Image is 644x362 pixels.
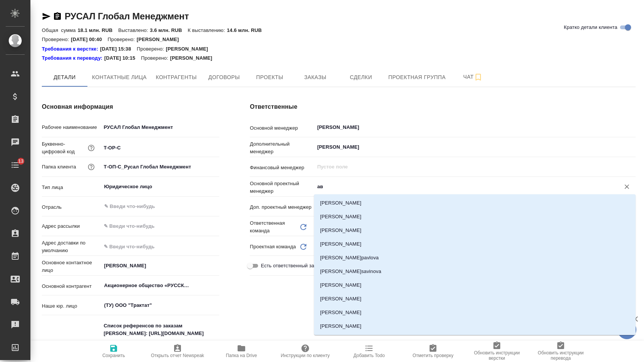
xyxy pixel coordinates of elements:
[273,341,337,362] button: Инструкции по клиенту
[314,224,636,237] li: [PERSON_NAME]
[209,341,273,362] button: Папка на Drive
[188,27,227,33] p: К выставлению:
[103,202,192,211] input: ✎ Введи что-нибудь
[104,54,141,62] p: [DATE] 10:15
[101,161,220,172] input: ✎ Введи что-нибудь
[156,73,197,82] span: Контрагенты
[215,305,217,306] button: Open
[137,45,166,53] p: Проверено:
[42,259,101,274] p: Основное контактное лицо
[281,353,330,358] span: Инструкции по клиенту
[82,341,146,362] button: Сохранить
[337,341,401,362] button: Добавить Todo
[170,54,218,62] p: [PERSON_NAME]
[401,341,465,362] button: Отметить проверку
[71,37,108,42] p: [DATE] 00:40
[250,180,314,195] p: Основной проектный менеджер
[297,73,333,82] span: Заказы
[42,124,101,131] p: Рабочее наименование
[86,143,96,153] button: Нужен для формирования номера заказа/сделки
[215,265,217,267] button: Open
[42,37,71,42] p: Проверено:
[250,219,299,235] p: Ответственная команда
[314,196,636,210] li: [PERSON_NAME]
[533,350,588,361] span: Обновить инструкции перевода
[42,184,101,191] p: Тип лица
[314,319,636,333] li: [PERSON_NAME]
[314,333,636,347] li: [PERSON_NAME]
[622,181,632,192] button: Очистить
[42,140,86,156] p: Буквенно-цифровой код
[206,73,242,82] span: Договоры
[42,12,51,21] button: Скопировать ссылку для ЯМессенджера
[314,306,636,319] li: [PERSON_NAME]
[250,164,314,171] p: Финансовый менеджер
[250,140,314,156] p: Дополнительный менеджер
[261,262,332,270] span: Есть ответственный за оплату
[102,353,125,358] span: Сохранить
[42,163,76,171] p: Папка клиента
[46,73,83,82] span: Детали
[101,221,220,232] input: ✎ Введи что-нибудь
[42,45,100,53] a: Требования к верстке:
[314,251,636,265] li: [PERSON_NAME]pavlova
[101,142,220,153] input: ✎ Введи что-нибудь
[42,222,101,230] p: Адрес рассылки
[455,72,491,82] span: Чат
[314,278,636,292] li: [PERSON_NAME]
[42,239,101,254] p: Адрес доставки по умолчанию
[42,54,104,62] div: Нажми, чтобы открыть папку с инструкцией
[251,73,288,82] span: Проекты
[42,102,219,111] h4: Основная информация
[314,237,636,251] li: [PERSON_NAME]
[42,283,101,290] p: Основной контрагент
[215,186,217,187] button: Open
[316,162,618,171] input: Пустое поле
[631,127,633,128] button: Open
[631,146,633,148] button: Open
[53,12,62,21] button: Скопировать ссылку
[42,45,100,53] div: Нажми, чтобы открыть папку с инструкцией
[215,206,217,207] button: Open
[227,27,268,33] p: 14.6 млн. RUB
[474,73,483,82] svg: Подписаться
[250,243,296,251] p: Проектная команда
[118,27,150,33] p: Выставлено:
[314,210,636,224] li: [PERSON_NAME]
[314,292,636,306] li: [PERSON_NAME]
[250,203,314,211] p: Доп. проектный менеджер
[226,353,257,358] span: Папка на Drive
[42,302,101,310] p: Наше юр. лицо
[631,186,633,187] button: Close
[101,122,220,133] input: ✎ Введи что-нибудь
[2,156,29,175] a: 13
[529,341,593,362] button: Обновить инструкции перевода
[42,27,78,33] p: Общая сумма
[314,265,636,278] li: [PERSON_NAME]savinova
[14,157,28,165] span: 13
[100,45,137,53] p: [DATE] 15:38
[92,73,147,82] span: Контактные лица
[564,24,617,31] span: Кратко детали клиента
[42,203,101,211] p: Отрасль
[465,341,529,362] button: Обновить инструкции верстки
[146,341,209,362] button: Открыть отчет Newspeak
[150,27,187,33] p: 3.6 млн. RUB
[388,73,446,82] span: Проектная группа
[250,102,636,111] h4: Ответственные
[151,353,204,358] span: Открыть отчет Newspeak
[354,353,385,358] span: Добавить Todo
[343,73,379,82] span: Сделки
[101,241,220,252] input: ✎ Введи что-нибудь
[108,37,137,42] p: Проверено:
[412,353,453,358] span: Отметить проверку
[137,37,185,42] p: [PERSON_NAME]
[86,162,96,172] button: Название для папки на drive. Если его не заполнить, мы не сможем создать папку для клиента
[141,54,170,62] p: Проверено:
[215,285,217,286] button: Open
[166,45,214,53] p: [PERSON_NAME]
[78,27,118,33] p: 18.1 млн. RUB
[470,350,524,361] span: Обновить инструкции верстки
[65,11,189,21] a: РУСАЛ Глобал Менеджмент
[42,54,104,62] a: Требования к переводу:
